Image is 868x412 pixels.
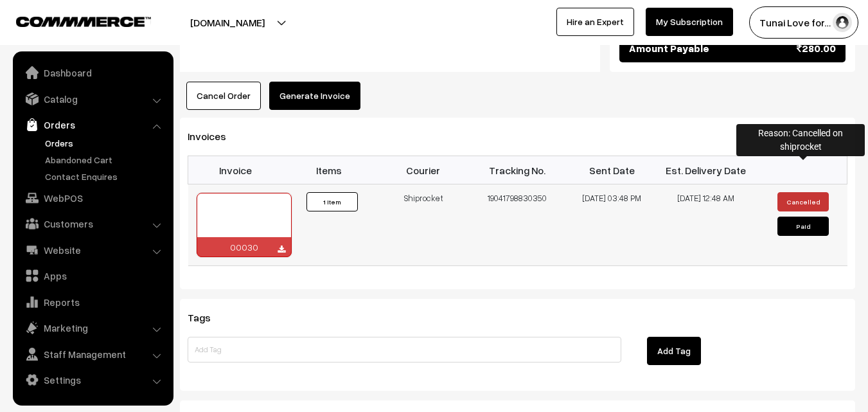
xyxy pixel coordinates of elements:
[833,13,852,32] img: user
[42,136,169,150] a: Orders
[186,82,261,110] button: Cancel Order
[16,212,169,235] a: Customers
[16,17,151,26] img: COMMMERCE
[16,87,169,111] a: Catalog
[269,82,360,110] button: Generate Invoice
[16,113,169,136] a: Orders
[659,184,753,266] td: [DATE] 12:48 AM
[16,186,169,210] a: WebPOS
[282,156,376,184] th: Items
[565,156,659,184] th: Sent Date
[16,291,169,314] a: Reports
[470,184,565,266] td: 19041798830350
[749,6,858,39] button: Tunai Love for…
[565,184,659,266] td: [DATE] 03:48 PM
[16,368,169,391] a: Settings
[306,192,358,211] button: 1 Item
[376,156,471,184] th: Courier
[736,124,865,156] div: Reason: Cancelled on shiprocket
[16,13,128,28] a: COMMMERCE
[16,61,169,84] a: Dashboard
[145,6,310,39] button: [DOMAIN_NAME]
[629,40,709,56] span: Amount Payable
[659,156,753,184] th: Est. Delivery Date
[188,130,242,143] span: Invoices
[777,217,829,236] button: Paid
[188,156,283,184] th: Invoice
[556,8,634,36] a: Hire an Expert
[646,8,733,36] a: My Subscription
[16,316,169,339] a: Marketing
[197,237,292,257] div: 00030
[188,337,621,363] input: Add Tag
[188,311,226,324] span: Tags
[376,184,471,266] td: Shiprocket
[777,192,829,211] button: Cancelled
[42,170,169,183] a: Contact Enquires
[16,238,169,262] a: Website
[470,156,565,184] th: Tracking No.
[797,40,836,56] span: 280.00
[42,153,169,166] a: Abandoned Cart
[647,337,701,365] button: Add Tag
[16,343,169,366] a: Staff Management
[16,264,169,287] a: Apps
